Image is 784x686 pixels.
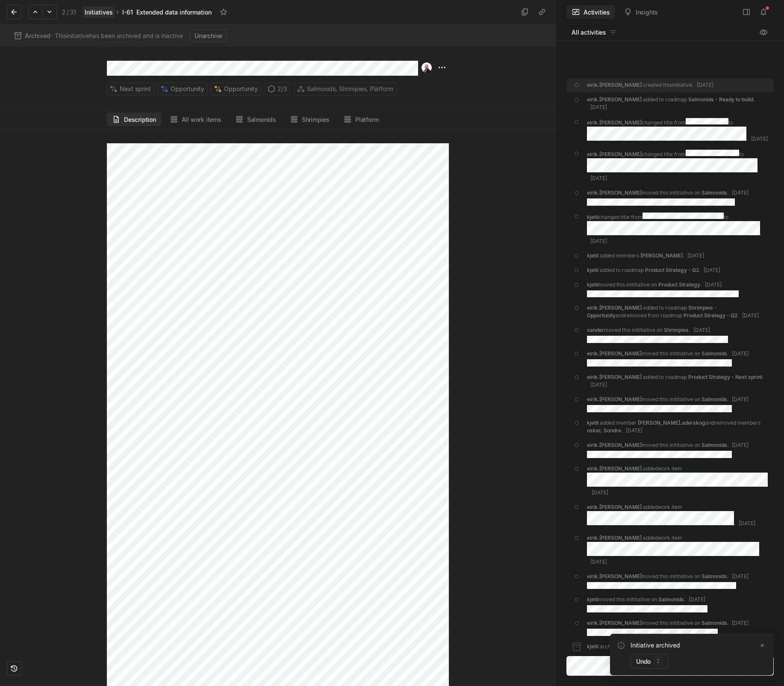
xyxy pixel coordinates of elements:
[224,83,258,95] span: Opportunity
[587,643,598,650] span: kjetil
[171,83,204,95] span: Opportunity
[590,381,607,388] span: [DATE]
[587,442,642,448] span: eirik.[PERSON_NAME]
[732,573,749,580] span: [DATE]
[587,420,598,426] span: kjetil
[107,112,161,126] button: Description
[587,643,667,651] div: archived this initiative .
[587,441,749,458] div: moved this inititiative on .
[67,9,69,16] span: /
[664,327,689,333] span: Shrimpies
[751,136,768,142] span: [DATE]
[684,312,737,319] span: Product Strategy - Q2
[587,327,604,333] span: sander
[658,281,700,288] span: Product Strategy
[742,312,759,319] span: [DATE]
[83,6,115,18] a: Initiatives
[587,119,642,126] span: eirik.[PERSON_NAME]
[587,304,769,319] div: added to roadmap and removed from roadmap .
[25,31,183,40] span: - This initiative has been archived and is inactive
[587,419,769,435] div: added member and removed members .
[587,350,749,367] div: moved this inititiative on .
[590,104,607,110] span: [DATE]
[587,151,642,157] span: eirik.[PERSON_NAME]
[590,238,607,244] span: [DATE]
[338,112,383,126] button: Platform
[587,374,642,380] span: eirik.[PERSON_NAME]
[587,96,642,103] span: eirik.[PERSON_NAME]
[587,118,769,143] div: changed title from to .
[572,28,606,37] span: All activities
[688,374,762,380] span: Product Strategy - Next sprint
[732,396,749,402] span: [DATE]
[136,8,212,17] div: Extended data information
[739,520,755,526] span: [DATE]
[587,504,642,510] span: eirik.[PERSON_NAME]
[587,252,598,259] span: kjetil
[587,503,769,527] div: added work item .
[566,26,622,39] button: All activities
[587,266,720,274] div: added to roadmap .
[587,189,749,206] div: moved this inititiative on .
[587,465,769,497] div: added work item .
[566,5,615,19] button: Activities
[704,267,720,273] span: [DATE]
[587,150,769,182] div: changed title from to .
[587,620,642,626] span: eirik.[PERSON_NAME]
[654,657,663,665] kbd: z
[640,252,683,259] span: [PERSON_NAME]
[587,427,621,434] span: oskar, Sondre
[732,350,749,357] span: [DATE]
[116,8,119,16] div: ›
[587,96,769,111] div: added to roadmap .
[693,327,710,333] span: [DATE]
[587,373,769,389] div: added to roadmap .
[587,535,642,541] span: eirik.[PERSON_NAME]
[587,396,642,402] span: eirik.[PERSON_NAME]
[645,267,699,273] span: Product Strategy - Q2
[587,573,642,580] span: eirik.[PERSON_NAME]
[285,112,335,126] button: Shrimpies
[688,96,753,103] span: Salmonids - Ready to build
[658,596,684,603] span: Salmonids
[587,82,642,88] span: eirik.[PERSON_NAME]
[689,596,705,603] span: [DATE]
[62,8,76,17] div: 2 31
[705,281,722,288] span: [DATE]
[701,396,727,402] span: Salmonids
[421,62,432,73] img: DSC_1296.JPG
[25,32,50,39] span: Archived
[587,189,642,196] span: eirik.[PERSON_NAME]
[587,396,749,412] div: moved this inititiative on .
[732,620,749,626] span: [DATE]
[587,596,707,612] div: moved this inititiative on .
[587,534,769,566] div: added work item .
[120,83,151,95] span: Next sprint
[230,112,281,126] button: Salmonids
[587,596,598,603] span: kjetil
[587,252,704,260] div: added members .
[587,573,749,589] div: moved this inititiative on .
[122,8,133,17] div: I-61
[265,83,291,95] div: 2 / 3
[587,267,598,273] span: kjetil
[190,29,227,42] button: Unarchive
[701,620,727,626] span: Salmonids
[307,83,393,95] span: Salmonids, Shrimpies, Platform
[626,427,643,434] span: [DATE]
[587,619,749,636] div: moved this inititiative on .
[701,350,727,357] span: Salmonids
[732,442,749,448] span: [DATE]
[587,81,713,89] div: created this initiative .
[587,281,598,288] span: kjetil
[631,654,668,668] button: Undoz
[638,420,705,426] span: [PERSON_NAME].aderskog
[687,252,704,259] span: [DATE]
[701,442,727,448] span: Salmonids
[587,305,642,311] span: eirik.[PERSON_NAME]
[587,281,739,298] div: moved this inititiative on .
[619,5,663,19] button: Insights
[701,189,727,196] span: Salmonids
[587,465,642,472] span: eirik.[PERSON_NAME]
[732,189,749,196] span: [DATE]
